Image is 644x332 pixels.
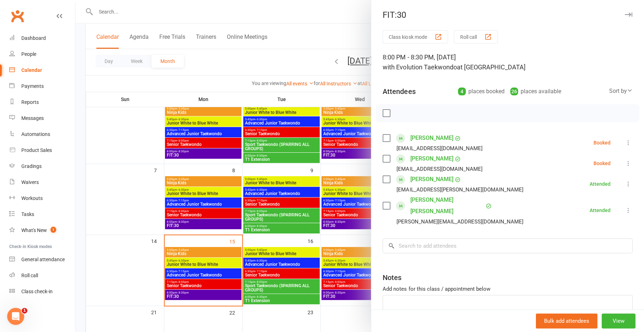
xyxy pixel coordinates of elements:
div: Gradings [21,163,42,169]
button: Class kiosk mode [383,30,448,43]
div: FIT:30 [371,10,644,20]
button: View [602,313,635,328]
div: Payments [21,83,44,89]
a: [PERSON_NAME] [410,174,453,185]
div: Workouts [21,195,43,201]
div: places available [510,86,561,96]
div: People [21,51,36,57]
a: Tasks [9,206,75,222]
div: Booked [594,161,611,166]
div: Booked [594,140,611,145]
a: Clubworx [9,7,26,25]
div: Messages [21,115,44,121]
div: What's New [21,227,47,233]
div: Roll call [21,273,38,278]
div: Tasks [21,211,34,217]
a: Dashboard [9,30,75,46]
iframe: Intercom live chat [7,308,24,325]
div: Dashboard [21,35,46,41]
a: Automations [9,126,75,142]
a: General attendance kiosk mode [9,252,75,268]
div: Calendar [21,67,42,73]
a: [PERSON_NAME] [410,132,453,144]
input: Search to add attendees [383,238,633,253]
div: Notes [383,273,401,283]
div: Waivers [21,179,39,185]
a: Reports [9,94,75,110]
a: Class kiosk mode [9,284,75,300]
div: Add notes for this class / appointment below [383,285,633,293]
div: Attended [590,208,611,213]
div: 8:00 PM - 8:30 PM, [DATE] [383,52,633,72]
div: Class check-in [21,289,53,294]
a: Messages [9,110,75,126]
div: Reports [21,99,39,105]
a: Calendar [9,62,75,78]
div: [EMAIL_ADDRESS][DOMAIN_NAME] [396,164,482,174]
a: Roll call [9,268,75,284]
span: 1 [22,308,27,313]
div: 4 [458,88,466,95]
a: What's New1 [9,222,75,238]
div: Automations [21,131,50,137]
div: Attended [590,181,611,186]
div: General attendance [21,257,65,262]
button: Bulk add attendees [536,313,597,328]
a: People [9,46,75,62]
span: at [GEOGRAPHIC_DATA] [457,63,525,71]
div: [PERSON_NAME][EMAIL_ADDRESS][DOMAIN_NAME] [396,217,523,226]
span: 1 [50,227,56,233]
a: Gradings [9,158,75,174]
div: [EMAIL_ADDRESS][DOMAIN_NAME] [396,144,482,153]
a: [PERSON_NAME] [PERSON_NAME] [410,194,484,217]
div: Product Sales [21,147,52,153]
a: [PERSON_NAME] [410,153,453,164]
a: Waivers [9,174,75,190]
a: Workouts [9,190,75,206]
a: Payments [9,78,75,94]
div: places booked [458,86,505,96]
div: 26 [510,88,518,95]
span: with Evolution Taekwondo [383,63,457,71]
a: Product Sales [9,142,75,158]
div: Attendees [383,86,415,96]
div: [EMAIL_ADDRESS][PERSON_NAME][DOMAIN_NAME] [396,185,523,194]
button: Roll call [454,30,498,43]
div: Sort by [609,86,633,96]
